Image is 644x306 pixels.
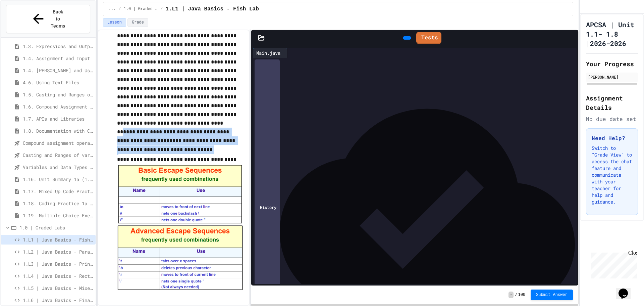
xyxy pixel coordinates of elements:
[23,91,93,98] span: 1.5. Casting and Ranges of Values
[23,260,93,267] span: 1.L3 | Java Basics - Printing Code Lab
[23,297,93,304] span: 1.L6 | Java Basics - Final Calculator Lab
[23,103,93,110] span: 1.6. Compound Assignment Operators
[23,164,93,171] span: Variables and Data Types - Quiz
[23,272,93,279] span: 1.L4 | Java Basics - Rectangle Lab
[6,5,90,33] button: Back to Teams
[536,292,568,298] span: Submit Answer
[23,43,93,50] span: 1.3. Expressions and Output [New]
[531,290,573,300] button: Submit Answer
[50,8,66,30] span: Back to Teams
[586,20,638,48] h1: APCSA | Unit 1.1- 1.8 |2026-2026
[23,67,93,74] span: 1.4. [PERSON_NAME] and User Input
[109,6,116,12] span: ...
[23,139,93,146] span: Compound assignment operators - Quiz
[160,6,163,12] span: /
[23,151,93,159] span: Casting and Ranges of variables - Quiz
[103,18,126,27] button: Lesson
[23,248,93,255] span: 1.L2 | Java Basics - Paragraphs Lab
[616,279,637,299] iframe: chat widget
[515,292,517,298] span: /
[592,145,632,205] p: Switch to "Grade View" to access the chat feature and communicate with your teacher for help and ...
[416,32,441,44] a: Tests
[508,292,514,298] span: -
[23,127,93,134] span: 1.8. Documentation with Comments and Preconditions
[23,176,93,183] span: 1.16. Unit Summary 1a (1.1-1.6)
[23,200,93,207] span: 1.18. Coding Practice 1a (1.1-1.6)
[3,3,46,43] div: Chat with us now!Close
[592,134,632,142] h3: Need Help?
[118,6,121,12] span: /
[518,292,526,298] span: 100
[19,224,93,231] span: 1.0 | Graded Labs
[23,188,93,195] span: 1.17. Mixed Up Code Practice 1.1-1.6
[124,6,158,12] span: 1.0 | Graded Labs
[588,250,637,278] iframe: chat widget
[586,59,638,69] h2: Your Progress
[586,115,638,123] div: No due date set
[586,93,638,112] h2: Assignment Details
[23,212,93,219] span: 1.19. Multiple Choice Exercises for Unit 1a (1.1-1.6)
[165,5,259,13] span: 1.L1 | Java Basics - Fish Lab
[23,115,93,122] span: 1.7. APIs and Libraries
[23,285,93,292] span: 1.L5 | Java Basics - Mixed Number Lab
[253,48,287,58] div: Main.java
[588,74,636,80] div: [PERSON_NAME]
[23,236,93,243] span: 1.L1 | Java Basics - Fish Lab
[127,18,148,27] button: Grade
[253,49,284,56] div: Main.java
[23,55,93,62] span: 1.4. Assignment and Input
[23,79,93,86] span: 4.6. Using Text Files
